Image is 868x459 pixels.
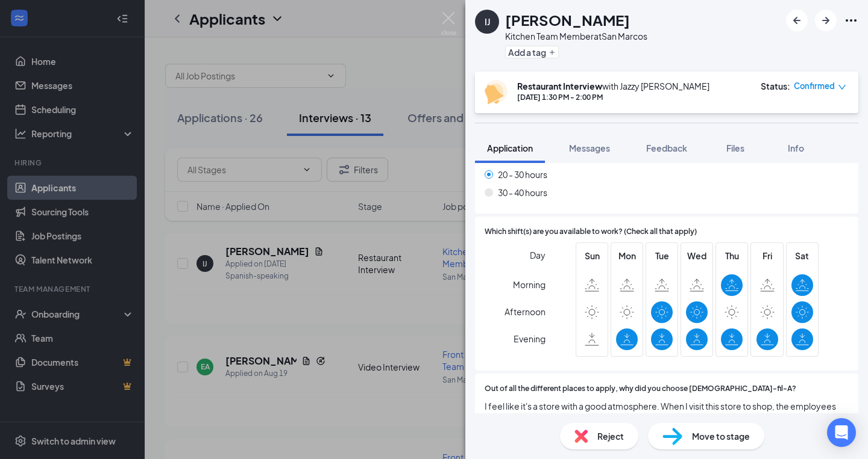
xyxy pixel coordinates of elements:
div: IJ [485,16,490,28]
div: Kitchen Team Member at San Marcos [505,30,647,42]
span: down [838,83,846,91]
div: with Jazzy [PERSON_NAME] [517,80,709,92]
span: Sun [581,249,603,262]
button: ArrowLeftNew [786,10,808,31]
svg: Plus [549,49,556,56]
span: Move to stage [692,430,750,443]
span: Afternoon [505,301,546,322]
span: Day [530,248,546,262]
div: Status : [761,80,790,92]
span: Sat [791,249,813,262]
span: Reject [597,430,624,443]
span: Evening [514,328,546,350]
span: Fri [756,249,778,262]
span: Wed [686,249,708,262]
span: Tue [651,249,673,262]
svg: Ellipses [844,13,858,28]
span: Thu [721,249,743,262]
span: Application [487,143,533,153]
span: Info [788,143,804,153]
svg: ArrowLeftNew [790,13,804,28]
b: Restaurant Interview [517,81,602,91]
button: ArrowRight [815,10,837,31]
span: 30 - 40 hours [498,186,547,199]
span: Feedback [646,143,687,153]
h1: [PERSON_NAME] [505,10,630,30]
span: Which shift(s) are you available to work? (Check all that apply) [485,226,697,238]
span: Messages [569,143,610,153]
span: Out of all the different places to apply, why did you choose [DEMOGRAPHIC_DATA]-fil-A? [485,383,796,395]
div: [DATE] 1:30 PM - 2:00 PM [517,92,709,102]
span: Confirmed [794,80,835,92]
span: I feel like it's a store with a good atmosphere. When I visit this store to shop, the employees a... [485,399,849,439]
span: Mon [616,249,638,262]
span: Morning [513,274,546,295]
span: Files [726,143,744,153]
button: PlusAdd a tag [505,46,559,58]
svg: ArrowRight [819,13,833,28]
div: Open Intercom Messenger [827,418,856,447]
span: 20 - 30 hours [498,168,547,181]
